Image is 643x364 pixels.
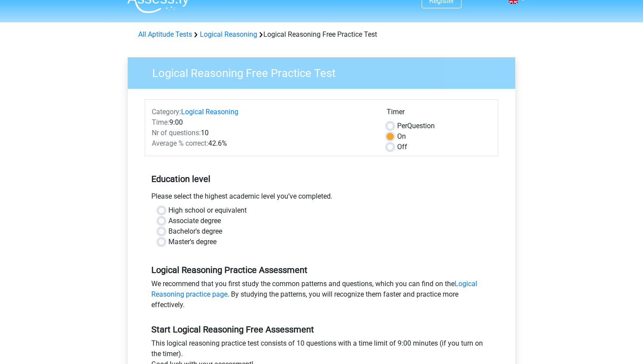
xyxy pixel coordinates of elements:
[142,63,509,80] h3: Logical Reasoning Free Practice Test
[151,324,492,335] h5: Start Logical Reasoning Free Assessment
[181,108,238,116] a: Logical Reasoning
[152,139,208,147] span: Average % correct:
[152,129,201,137] span: Nr of questions:
[152,108,181,116] span: Category:
[397,121,435,131] label: Question
[145,279,498,314] div: We recommend that you first study the common patterns and questions, which you can find on the . ...
[152,118,169,126] span: Time:
[387,107,491,121] div: Timer
[168,237,217,247] label: Master's degree
[145,191,498,205] div: Please select the highest academic level you’ve completed.
[135,29,508,40] div: Logical Reasoning Free Practice Test
[145,117,380,128] div: 9:00
[145,128,380,138] div: 10
[151,170,492,188] h5: Education level
[168,216,221,226] label: Associate degree
[168,226,222,237] label: Bachelor's degree
[397,142,407,152] label: Off
[138,30,192,38] a: All Aptitude Tests
[397,131,406,142] label: On
[168,205,247,216] label: High school or equivalent
[151,265,492,275] h5: Logical Reasoning Practice Assessment
[200,30,257,38] a: Logical Reasoning
[145,138,380,149] div: 42.6%
[397,122,407,130] span: Per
